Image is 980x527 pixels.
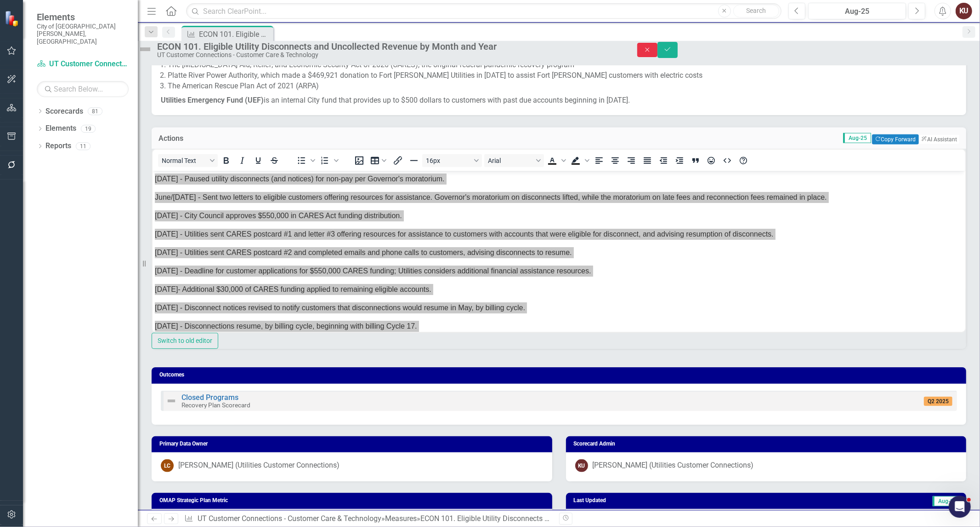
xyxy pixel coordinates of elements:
[159,441,548,447] h3: Primary Data Owner
[37,12,129,23] span: Elements
[488,157,533,164] span: Arial
[733,5,779,17] button: Search
[593,460,754,471] div: [PERSON_NAME] (Utilities Customer Connections)
[138,42,153,57] img: Not Defined
[181,393,238,402] a: Closed Programs
[420,514,689,523] div: ECON 101. Eligible Utility Disconnects and Uncollected Revenue by Month and Year
[45,141,71,151] a: Reports
[157,41,619,52] div: ECON 101. Eligible Utility Disconnects and Uncollected Revenue by Month and Year
[704,154,719,167] button: Emojis
[161,93,957,106] p: is an internal City fund that provides up to $500 dollars to customers with past due accounts beg...
[385,514,417,523] a: Measures
[152,333,218,349] button: Switch to old editor
[158,154,218,167] button: Block Normal Text
[234,154,250,167] button: Italic
[574,441,962,447] h3: Scorecard Admin
[159,134,300,143] h3: Actions
[250,154,266,167] button: Underline
[186,3,782,19] input: Search ClearPoint...
[719,154,735,167] button: HTML Editor
[45,123,76,134] a: Elements
[544,154,567,167] div: Text color Black
[162,157,207,164] span: Normal Text
[45,106,83,117] a: Scorecards
[575,459,588,472] div: KU
[157,52,619,58] div: UT Customer Connections - Customer Care & Technology
[736,154,751,167] button: Help
[159,498,548,504] h3: OMAP Strategic Plan Metric
[591,154,607,167] button: Align left
[607,154,623,167] button: Align center
[37,23,129,45] small: City of [GEOGRAPHIC_DATA][PERSON_NAME], [GEOGRAPHIC_DATA]
[218,154,234,167] button: Bold
[640,154,655,167] button: Justify
[168,60,957,70] li: The [MEDICAL_DATA] Aid, Relief, and Economic Security Act of 2020 (CARES), the original federal p...
[746,7,766,14] span: Search
[153,171,965,332] iframe: Rich Text Area
[924,397,952,406] span: Q2 2025
[181,401,250,409] small: Recovery Plan Scorecard
[184,514,552,524] div: » »
[843,133,871,143] span: Aug-25
[161,96,264,104] strong: Utilities Emergency Fund (UEF)
[956,3,972,19] button: KU
[161,459,174,472] div: LC
[426,157,471,164] span: 16px
[672,154,687,167] button: Increase indent
[623,154,639,167] button: Align right
[198,514,381,523] a: UT Customer Connections - Customer Care & Technology
[656,154,671,167] button: Decrease indent
[178,460,340,471] div: [PERSON_NAME] (Utilities Customer Connections)
[484,154,544,167] button: Font Arial
[159,372,962,378] h3: Outcomes
[351,154,367,167] button: Insert image
[168,81,957,92] li: The American Rescue Plan Act of 2021 (ARPA)
[919,135,959,144] button: AI Assistant
[406,154,422,167] button: Horizontal line
[168,70,957,81] li: Platte River Power Authority, which made a $469,921 donation to Fort [PERSON_NAME] Utilities in [...
[574,498,779,504] h3: Last Updated
[949,496,971,518] iframe: Intercom live chat
[166,395,177,406] img: Not Defined
[368,154,390,167] button: Table
[81,125,96,133] div: 19
[266,154,282,167] button: Strikethrough
[37,81,129,97] input: Search Below...
[37,59,129,69] a: UT Customer Connections - Customer Care & Technology
[4,10,21,27] img: ClearPoint Strategy
[422,154,482,167] button: Font size 16px
[390,154,406,167] button: Insert/edit link
[76,142,91,150] div: 11
[811,6,903,17] div: Aug-25
[688,154,703,167] button: Blockquote
[568,154,591,167] div: Background color Black
[199,29,271,40] div: ECON 101. Eligible Utility Disconnects and Uncollected Revenue by Month and Year
[294,154,317,167] div: Bullet list
[872,134,918,145] button: Copy Forward
[808,3,906,19] button: Aug-25
[933,496,961,506] span: Aug-25
[88,107,102,115] div: 81
[317,154,340,167] div: Numbered list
